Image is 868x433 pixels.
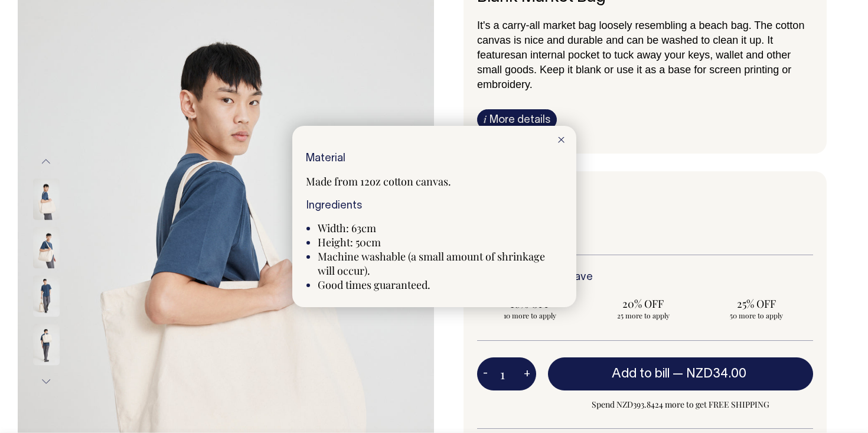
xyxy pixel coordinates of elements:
span: Ingredients [306,201,362,211]
span: Height: 50cm [318,235,381,249]
span: Material [306,154,345,164]
span: Good times guaranteed. [318,278,430,292]
span: Machine washable (a small amount of shrinkage will occur). [318,249,545,278]
span: Made from 12oz cotton canvas. [306,174,451,188]
span: Width: 63cm [318,221,376,235]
